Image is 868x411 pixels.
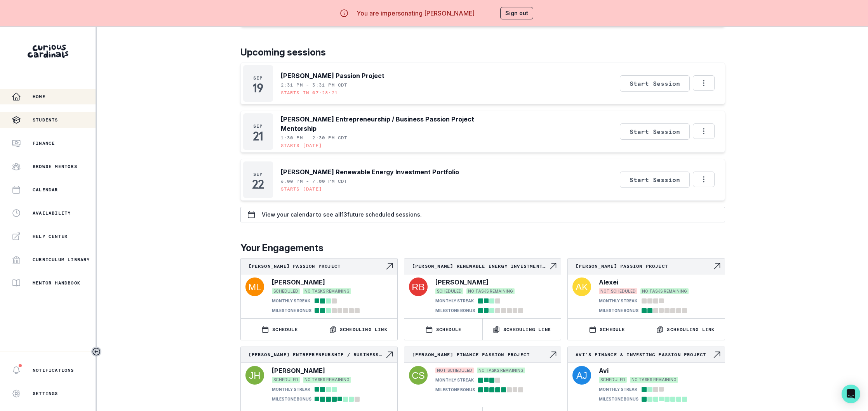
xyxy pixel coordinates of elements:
button: Sign out [500,7,533,19]
svg: Navigate to engagement page [712,262,722,271]
p: SCHEDULE [600,326,625,333]
p: [PERSON_NAME] Entrepreneurship / Business Passion Project Mentorship [249,352,385,358]
p: [PERSON_NAME] [272,277,325,287]
p: Students [33,117,58,123]
p: [PERSON_NAME] Passion Project [576,263,712,269]
p: Starts in 07:28:21 [281,90,338,96]
p: You are impersonating [PERSON_NAME] [357,9,475,18]
button: Scheduling Link [646,319,724,340]
p: Alexei [599,277,618,287]
span: SCHEDULED [435,288,463,294]
button: Start Session [620,123,690,140]
p: [PERSON_NAME] Renewable Energy Investment Portfolio [412,263,548,269]
a: Avi's Finance & Investing Passion ProjectNavigate to engagement pageAviSCHEDULEDNO TASKS REMAININ... [568,347,724,404]
p: Notifications [33,367,74,373]
p: MONTHLY STREAK [599,298,637,304]
p: 21 [253,132,263,140]
img: svg [245,277,264,296]
p: View your calendar to see all 13 future scheduled sessions. [262,212,422,218]
img: svg [409,366,428,385]
span: NO TASKS REMAINING [640,288,689,294]
button: Toggle sidebar [91,347,101,357]
p: Home [33,94,45,100]
p: 6:00 PM - 7:00 PM CDT [281,178,348,184]
p: Scheduling Link [503,326,551,333]
p: Avi's Finance & Investing Passion Project [576,352,712,358]
button: Scheduling Link [483,319,561,340]
p: Your Engagements [240,241,725,255]
span: NO TASKS REMAINING [477,368,525,373]
span: NOT SCHEDULED [435,368,474,373]
span: SCHEDULED [272,288,300,294]
img: svg [572,366,591,385]
span: SCHEDULED [599,377,627,383]
span: NO TASKS REMAINING [466,288,515,294]
p: Availability [33,210,71,216]
p: Browse Mentors [33,163,77,170]
img: svg [409,277,428,296]
button: SCHEDULE [241,319,319,340]
button: Options [693,123,715,139]
p: MONTHLY STREAK [272,298,310,304]
p: MILESTONE BONUS [599,396,638,402]
span: NOT SCHEDULED [599,288,637,294]
p: 1:30 PM - 2:30 PM CDT [281,135,348,141]
a: [PERSON_NAME] Finance Passion ProjectNavigate to engagement pageNOT SCHEDULEDNO TASKS REMAININGMO... [404,347,561,394]
p: [PERSON_NAME] Renewable Energy Investment Portfolio [281,167,459,177]
button: SCHEDULE [404,319,482,340]
button: SCHEDULE [568,319,646,340]
p: Help Center [33,233,68,239]
p: 19 [252,84,263,92]
a: [PERSON_NAME] Renewable Energy Investment PortfolioNavigate to engagement page[PERSON_NAME]SCHEDU... [404,258,561,315]
p: Curriculum Library [33,257,90,263]
p: Avi [599,366,609,375]
p: MILESTONE BONUS [435,387,475,393]
p: Mentor Handbook [33,280,80,286]
p: [PERSON_NAME] [435,277,489,287]
svg: Navigate to engagement page [548,350,558,359]
svg: Navigate to engagement page [385,350,394,359]
button: Scheduling Link [319,319,397,340]
p: SCHEDULE [272,326,298,333]
span: SCHEDULED [272,377,300,383]
p: [PERSON_NAME] [272,366,325,375]
p: MILESTONE BONUS [272,396,311,402]
p: MILESTONE BONUS [272,308,311,314]
button: Options [693,172,715,187]
img: Curious Cardinals Logo [28,45,68,58]
p: 2:31 PM - 3:31 PM CDT [281,82,348,88]
p: Sep [253,75,263,81]
button: Options [693,75,715,91]
p: Starts [DATE] [281,186,322,192]
p: Finance [33,140,55,146]
p: Scheduling Link [340,326,388,333]
p: [PERSON_NAME] Entrepreneurship / Business Passion Project Mentorship [281,114,504,133]
svg: Navigate to engagement page [385,262,394,271]
div: Open Intercom Messenger [842,385,860,403]
p: [PERSON_NAME] Passion Project [249,263,385,269]
p: Upcoming sessions [240,45,725,59]
p: [PERSON_NAME] Passion Project [281,71,384,80]
p: Scheduling Link [667,326,715,333]
svg: Navigate to engagement page [548,262,558,271]
p: 22 [252,180,263,188]
p: MONTHLY STREAK [599,387,637,392]
p: Calendar [33,187,58,193]
span: NO TASKS REMAINING [303,288,351,294]
img: svg [245,366,264,385]
button: Start Session [620,172,690,188]
p: Starts [DATE] [281,142,322,149]
span: NO TASKS REMAINING [303,377,351,383]
p: MILESTONE BONUS [599,308,638,314]
p: Settings [33,390,58,397]
p: Sep [253,171,263,177]
img: svg [572,277,591,296]
p: MONTHLY STREAK [435,377,474,383]
p: MONTHLY STREAK [435,298,474,304]
p: SCHEDULE [436,326,462,333]
a: [PERSON_NAME] Passion ProjectNavigate to engagement page[PERSON_NAME]SCHEDULEDNO TASKS REMAININGM... [241,258,397,315]
button: Start Session [620,75,690,92]
p: MONTHLY STREAK [272,387,310,392]
p: MILESTONE BONUS [435,308,475,314]
a: [PERSON_NAME] Passion ProjectNavigate to engagement pageAlexeiNOT SCHEDULEDNO TASKS REMAININGMONT... [568,258,724,315]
